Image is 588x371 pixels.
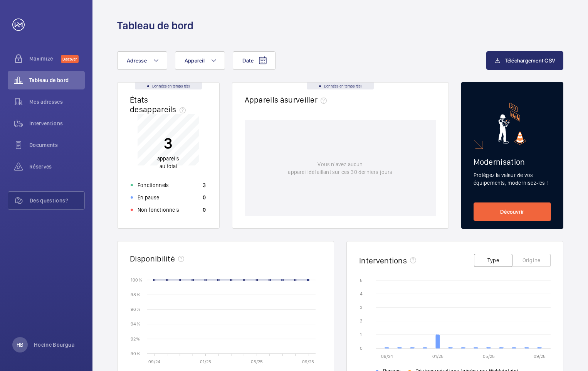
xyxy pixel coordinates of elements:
[203,194,206,201] p: 0
[233,51,276,70] button: Date
[381,354,393,359] text: 09/24
[245,95,330,105] h2: Appareils à
[360,346,363,351] text: 0
[432,354,444,359] text: 01/25
[242,57,254,64] span: Date
[30,197,84,204] span: Des questions?
[138,194,159,201] p: En pause
[302,359,314,364] text: 09/25
[534,354,546,359] text: 09/25
[498,103,526,145] img: marketing-card.svg
[135,83,202,89] div: Données en temps réel
[157,155,180,170] p: au total
[512,254,551,267] button: Origine
[360,305,363,310] text: 3
[29,120,85,127] span: Interventions
[157,155,180,162] span: appareils
[203,206,206,214] p: 0
[360,278,363,283] text: 5
[143,105,189,114] span: appareils
[307,83,374,89] div: Données en temps réel
[61,55,79,63] span: Discover
[288,160,392,176] p: Vous n'avez aucun appareil défaillant sur ces 30 derniers jours
[157,133,180,153] p: 3
[131,292,140,297] text: 98 %
[251,359,263,364] text: 05/25
[29,141,85,149] span: Documents
[131,277,142,282] text: 100 %
[127,57,147,64] span: Adresse
[486,51,564,70] button: Téléchargement CSV
[284,95,330,105] span: surveiller
[360,332,362,337] text: 1
[131,351,140,356] text: 90 %
[175,51,225,70] button: Appareil
[29,163,85,170] span: Réserves
[138,206,179,214] p: Non fonctionnels
[360,318,362,324] text: 2
[203,181,206,189] p: 3
[474,254,512,267] button: Type
[185,57,205,64] span: Appareil
[29,55,61,62] span: Maximize
[29,98,85,106] span: Mes adresses
[117,19,193,33] h1: Tableau de bord
[474,171,551,187] p: Protégez la valeur de vos équipements, modernisez-les !
[131,307,140,312] text: 96 %
[29,76,85,84] span: Tableau de bord
[130,95,189,114] h2: États des
[474,157,551,167] h2: Modernisation
[17,341,23,349] p: HB
[505,57,556,64] span: Téléchargement CSV
[483,354,495,359] text: 05/25
[474,202,551,221] a: Découvrir
[148,359,160,364] text: 09/24
[359,256,407,265] h2: Interventions
[138,181,169,189] p: Fonctionnels
[200,359,211,364] text: 01/25
[130,254,175,263] h2: Disponibilité
[131,321,140,327] text: 94 %
[117,51,167,70] button: Adresse
[131,336,140,341] text: 92 %
[360,291,363,297] text: 4
[34,341,74,349] p: Hocine Bourgua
